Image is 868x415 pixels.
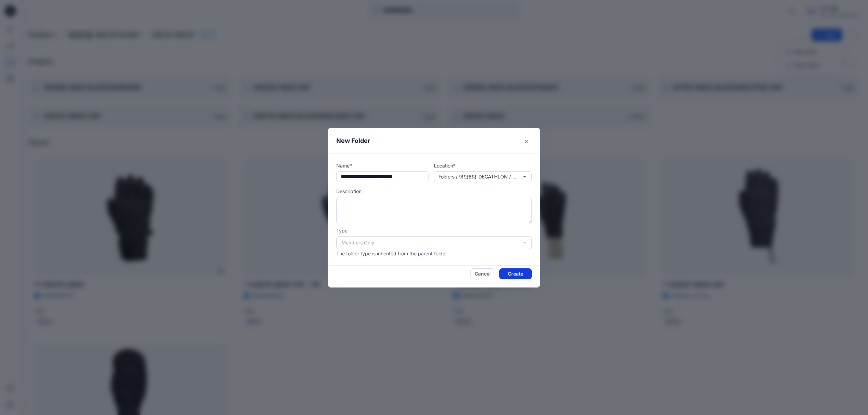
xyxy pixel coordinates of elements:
p: Name* [336,162,429,169]
p: The folder type is inherited from the parent folder [336,250,532,257]
button: Cancel [470,268,495,279]
p: Location* [434,162,532,169]
button: Close [521,136,532,147]
p: Description [336,188,532,195]
button: Create [499,268,532,279]
p: Folders / 영업6팀-DECATHLON / DECA-AW25 [438,173,517,180]
button: Folders / 영업6팀-DECATHLON / DECA-AW25 [434,171,532,182]
header: New Folder [328,128,540,153]
p: Type [336,227,532,234]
